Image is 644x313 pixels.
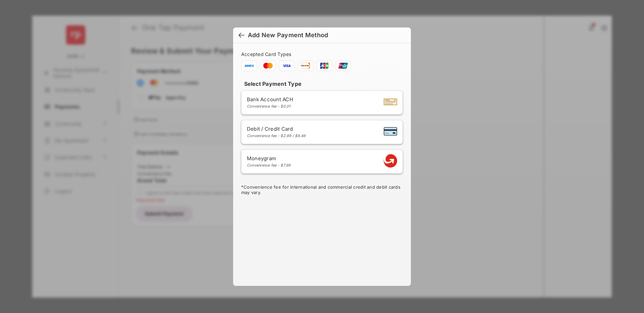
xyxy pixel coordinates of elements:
[241,80,403,87] h4: Select Payment Type
[241,51,294,57] span: Accepted Card Types
[247,155,291,162] span: Moneygram
[241,184,403,196] div: * Convenience fee for international and commercial credit and debit cards may vary.
[247,133,306,138] div: Convenience fee - $2.99 / $6.46
[247,104,293,109] div: Convenience fee - $0.01
[247,163,291,168] div: Convenience fee - $7.99
[248,32,328,39] div: Add New Payment Method
[247,126,306,132] span: Debit / Credit Card
[247,96,293,103] span: Bank Account ACH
